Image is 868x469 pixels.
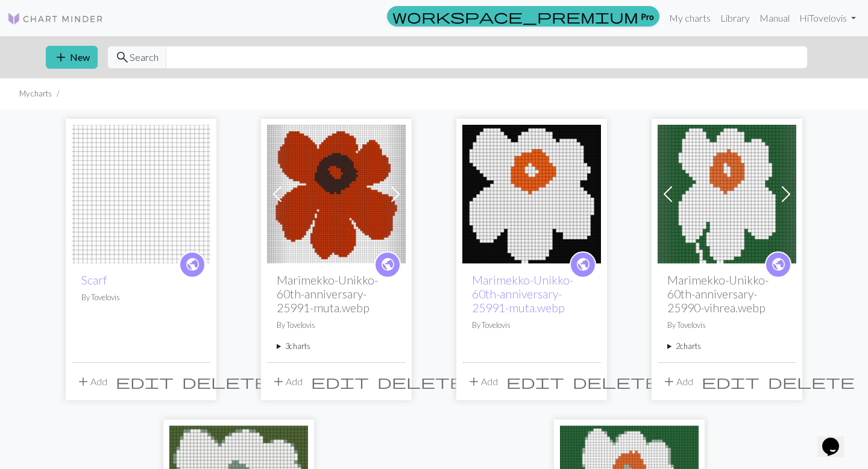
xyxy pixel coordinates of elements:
[116,374,174,389] i: Edit
[54,49,68,66] span: add
[702,374,759,389] i: Edit
[667,273,787,315] h2: Marimekko-Unikko-60th-anniversary-25990-vihrea.webp
[311,373,369,390] span: edit
[576,255,591,274] span: public
[81,292,201,303] p: By Tovelovis
[267,370,307,393] button: Add
[116,373,174,390] span: edit
[72,370,112,393] button: Add
[764,370,859,393] button: Delete
[506,373,564,390] span: edit
[697,370,764,393] button: Edit
[19,88,52,99] li: My charts
[667,319,787,331] p: By Tovelovis
[502,370,568,393] button: Edit
[771,253,786,277] i: public
[182,373,269,390] span: delete
[817,421,856,457] iframe: chat widget
[380,253,395,277] i: public
[658,125,796,263] img: Marimekko-Unikko-60th-anniversary-25990-vihrea.webp
[472,319,591,331] p: By Tovelovis
[392,8,638,25] span: workspace_premium
[794,6,861,30] a: HiTovelovis
[702,373,759,390] span: edit
[658,370,697,393] button: Add
[755,6,794,30] a: Manual
[568,370,664,393] button: Delete
[72,187,210,198] a: Scarf
[374,251,401,278] a: public
[506,374,564,389] i: Edit
[765,251,791,278] a: public
[462,370,502,393] button: Add
[81,273,107,287] a: Scarf
[768,373,855,390] span: delete
[467,373,481,390] span: add
[267,187,406,198] a: SENASTE
[462,187,601,198] a: Marimekko-Unikko-60th-anniversary-25991-muta.webp
[377,373,464,390] span: delete
[570,251,596,278] a: public
[662,373,676,390] span: add
[715,6,755,30] a: Library
[115,49,130,66] span: search
[7,11,104,26] img: Logo
[46,46,98,69] button: New
[380,255,395,274] span: public
[576,253,591,277] i: public
[271,373,286,390] span: add
[277,319,396,331] p: By Tovelovis
[373,370,468,393] button: Delete
[771,255,786,274] span: public
[277,273,396,315] h2: Marimekko-Unikko-60th-anniversary-25991-muta.webp
[130,50,159,65] span: Search
[72,125,210,263] img: Scarf
[179,251,206,278] a: public
[277,341,396,352] summary: 3charts
[664,6,715,30] a: My charts
[387,6,659,27] a: Pro
[311,374,369,389] i: Edit
[573,373,659,390] span: delete
[185,255,200,274] span: public
[472,273,573,315] a: Marimekko-Unikko-60th-anniversary-25991-muta.webp
[112,370,178,393] button: Edit
[462,125,601,263] img: Marimekko-Unikko-60th-anniversary-25991-muta.webp
[178,370,273,393] button: Delete
[76,373,90,390] span: add
[267,125,406,263] img: SENASTE
[307,370,373,393] button: Edit
[185,253,200,277] i: public
[658,187,796,198] a: Marimekko-Unikko-60th-anniversary-25990-vihrea.webp
[667,341,787,352] summary: 2charts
